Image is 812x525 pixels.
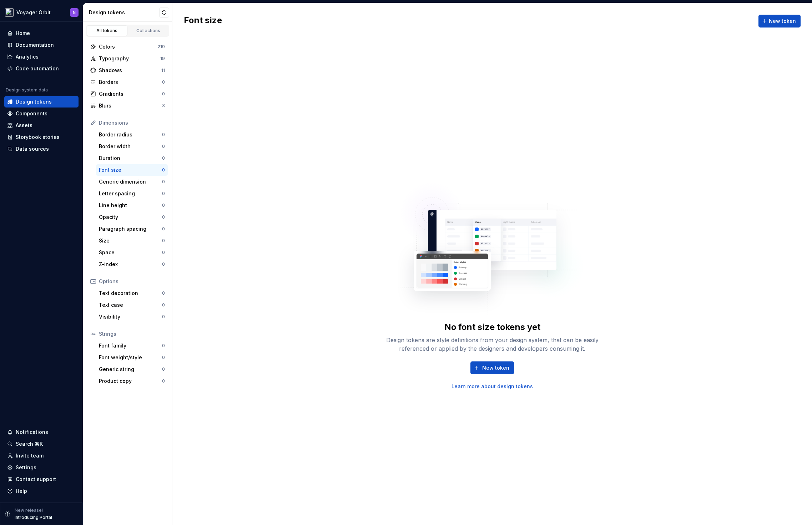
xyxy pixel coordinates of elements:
div: Design tokens [89,9,159,16]
div: Border radius [99,131,162,138]
div: Assets [16,122,32,129]
div: Font family [99,342,162,349]
div: Components [16,110,47,117]
a: Visibility0 [96,311,168,322]
a: Paragraph spacing0 [96,223,168,235]
div: Opacity [99,214,162,221]
a: Duration0 [96,152,168,164]
a: Home [4,27,79,39]
a: Colors219 [87,41,168,52]
div: All tokens [89,28,125,34]
div: Design system data [6,87,48,93]
div: Voyager Orbit [16,9,51,16]
a: Border radius0 [96,129,168,140]
div: Text decoration [99,290,162,297]
div: 0 [162,250,165,255]
a: Borders0 [87,76,168,88]
button: Notifications [4,426,79,438]
a: Analytics [4,51,79,62]
div: Font size [99,166,162,174]
div: 0 [162,91,165,97]
a: Text case0 [96,299,168,311]
div: 0 [162,261,165,267]
a: Components [4,108,79,119]
div: 0 [162,290,165,296]
a: Font weight/style0 [96,352,168,363]
div: Home [16,30,30,37]
div: Notifications [16,429,48,436]
div: 0 [162,155,165,161]
span: New token [482,364,509,371]
div: 219 [157,44,165,50]
span: New token [769,17,796,25]
div: Space [99,249,162,256]
p: New release! [15,507,43,513]
a: Invite team [4,450,79,461]
div: Text case [99,301,162,309]
div: N [73,10,76,15]
a: Typography19 [87,53,168,64]
div: Generic string [99,366,162,373]
div: Dimensions [99,119,165,126]
div: Size [99,237,162,244]
div: Options [99,278,165,285]
a: Documentation [4,39,79,51]
div: 11 [161,67,165,73]
div: Letter spacing [99,190,162,197]
div: Data sources [16,145,49,152]
a: Text decoration0 [96,287,168,299]
div: Font weight/style [99,354,162,361]
div: Design tokens are style definitions from your design system, that can be easily referenced or app... [378,336,606,353]
div: 0 [162,79,165,85]
div: Product copy [99,377,162,385]
div: 0 [162,343,165,349]
button: New token [470,361,514,374]
a: Design tokens [4,96,79,107]
div: 0 [162,214,165,220]
div: Code automation [16,65,59,72]
div: Colors [99,43,157,50]
div: 0 [162,226,165,232]
button: Contact support [4,474,79,485]
div: 3 [162,103,165,109]
div: 0 [162,355,165,360]
img: e5527c48-e7d1-4d25-8110-9641689f5e10.png [5,8,14,17]
div: Search ⌘K [16,440,43,447]
a: Space0 [96,247,168,258]
div: Shadows [99,67,161,74]
div: Documentation [16,41,54,49]
a: Generic dimension0 [96,176,168,187]
div: Line height [99,202,162,209]
div: Contact support [16,476,56,483]
div: Z-index [99,261,162,268]
div: Help [16,487,27,495]
div: No font size tokens yet [444,321,540,333]
div: 0 [162,366,165,372]
div: 19 [160,56,165,61]
div: Typography [99,55,160,62]
div: 0 [162,314,165,320]
a: Assets [4,120,79,131]
div: Blurs [99,102,162,109]
div: Invite team [16,452,44,459]
a: Letter spacing0 [96,188,168,199]
a: Generic string0 [96,364,168,375]
a: Font size0 [96,164,168,176]
a: Border width0 [96,141,168,152]
div: 0 [162,238,165,244]
div: Storybook stories [16,134,60,141]
a: Line height0 [96,200,168,211]
a: Settings [4,462,79,473]
a: Z-index0 [96,259,168,270]
div: Borders [99,79,162,86]
div: Gradients [99,90,162,97]
a: Gradients0 [87,88,168,100]
div: Visibility [99,313,162,320]
div: Design tokens [16,98,52,105]
a: Shadows11 [87,65,168,76]
div: Analytics [16,53,39,60]
div: 0 [162,302,165,308]
div: Generic dimension [99,178,162,185]
div: Border width [99,143,162,150]
h2: Font size [184,15,222,27]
